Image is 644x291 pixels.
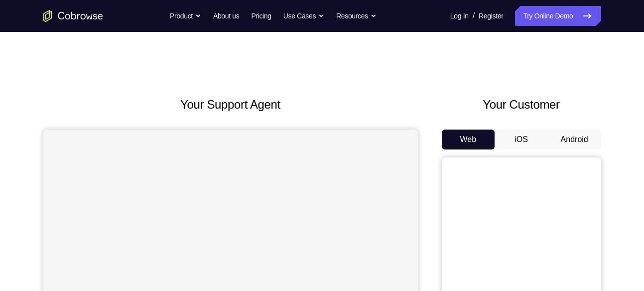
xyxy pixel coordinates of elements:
[43,96,418,114] h2: Your Support Agent
[442,96,601,114] h2: Your Customer
[336,6,377,26] button: Resources
[495,130,548,149] button: iOS
[43,10,103,22] a: Go to the home page
[251,6,271,26] a: Pricing
[479,6,503,26] a: Register
[283,6,324,26] button: Use Cases
[473,10,475,22] span: /
[515,6,601,26] a: Try Online Demo
[170,6,201,26] button: Product
[548,130,601,149] button: Android
[450,6,469,26] a: Log In
[442,130,495,149] button: Web
[213,6,239,26] a: About us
